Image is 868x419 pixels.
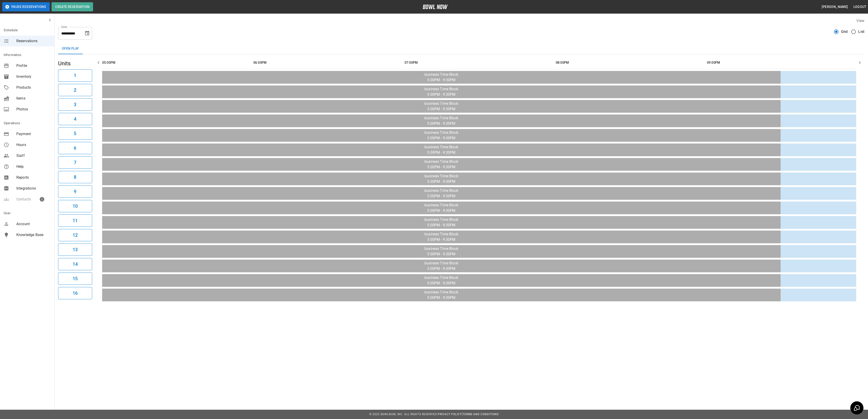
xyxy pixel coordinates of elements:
[404,56,554,69] th: 07:00PM
[16,38,51,44] span: Reservations
[73,246,78,253] h6: 13
[463,413,499,416] a: Terms and Conditions
[16,63,51,68] span: Profile
[58,98,92,111] button: 3
[858,29,864,34] span: List
[74,144,76,152] h6: 6
[74,188,76,195] h6: 9
[16,164,51,169] span: Help
[58,113,92,125] button: 4
[58,214,92,227] button: 11
[58,60,92,67] h5: Units
[16,186,51,191] span: Integrations
[74,72,76,79] h6: 1
[16,142,51,148] span: Hours
[841,29,848,34] span: Grid
[73,261,78,268] h6: 14
[16,153,51,158] span: Staff
[58,127,92,140] button: 5
[74,115,76,123] h6: 4
[58,69,92,82] button: 1
[58,244,92,256] button: 13
[58,156,92,169] button: 7
[58,229,92,241] button: 12
[16,175,51,180] span: Reports
[16,74,51,79] span: Inventory
[16,131,51,137] span: Payment
[102,56,252,69] th: 05:00PM
[16,107,51,112] span: Photos
[16,85,51,90] span: Products
[58,200,92,212] button: 10
[16,232,51,238] span: Knowledge Base
[58,43,864,54] div: inventory tabs
[74,101,76,108] h6: 3
[58,258,92,270] button: 14
[438,413,462,416] a: Privacy Policy
[52,2,93,11] button: Create Reservation
[100,54,858,303] table: sticky table
[856,19,864,23] label: View
[423,5,448,9] img: logo
[369,413,438,416] span: © 2022 BowlNow, Inc. All Rights Reserved.
[74,173,76,181] h6: 8
[74,159,76,166] h6: 7
[16,96,51,101] span: Items
[73,231,78,239] h6: 12
[73,275,78,282] h6: 15
[556,56,705,69] th: 08:00PM
[73,290,78,297] h6: 16
[58,171,92,183] button: 8
[58,43,83,54] button: Open Play
[73,217,78,224] h6: 11
[16,221,51,227] span: Account
[74,86,76,94] h6: 2
[58,185,92,198] button: 9
[73,202,78,210] h6: 10
[58,84,92,96] button: 2
[58,287,92,299] button: 16
[707,56,856,69] th: 09:00PM
[58,142,92,154] button: 6
[852,3,868,11] button: Logout
[58,273,92,285] button: 15
[253,56,403,69] th: 06:00PM
[83,29,92,38] button: Choose date, selected date is Sep 25, 2025
[820,3,850,11] button: [PERSON_NAME]
[2,2,50,11] button: Pause Reservations
[74,130,76,137] h6: 5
